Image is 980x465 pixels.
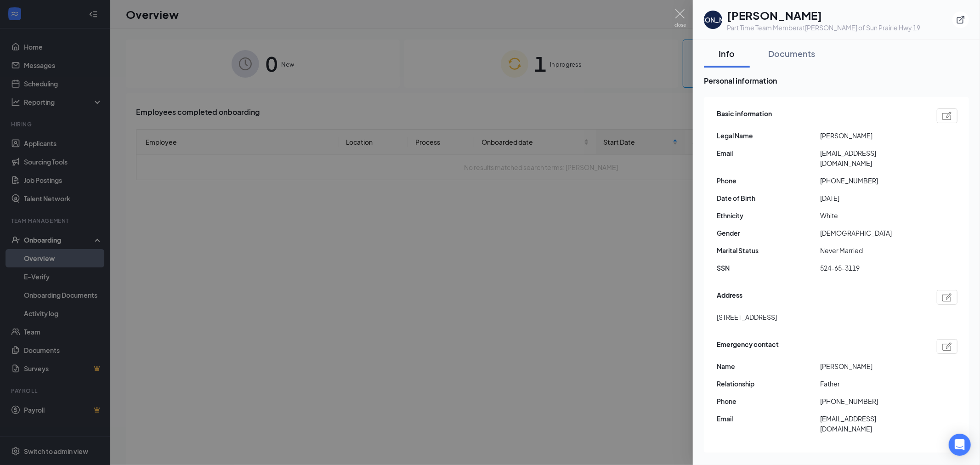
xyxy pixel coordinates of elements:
span: [EMAIL_ADDRESS][DOMAIN_NAME] [820,414,923,434]
span: Email [717,414,820,424]
span: [STREET_ADDRESS] [717,312,777,322]
div: [PERSON_NAME] [686,15,740,24]
span: Gender [717,228,820,238]
svg: ExternalLink [956,15,965,24]
div: Open Intercom Messenger [949,434,971,456]
button: ExternalLink [952,11,969,28]
div: Part Time Team Member at [PERSON_NAME] of Sun Prairie Hwy 19 [727,23,920,32]
span: Phone [717,176,820,186]
span: Never Married [820,245,923,255]
span: White [820,210,923,221]
span: Personal information [704,75,969,86]
span: Date of Birth [717,193,820,203]
span: Father [820,379,923,389]
span: [DATE] [820,193,923,203]
span: [PHONE_NUMBER] [820,396,923,406]
span: Phone [717,396,820,406]
span: [PERSON_NAME] [820,130,923,141]
span: Marital Status [717,245,820,255]
span: [PHONE_NUMBER] [820,176,923,186]
span: SSN [717,263,820,273]
span: Basic information [717,108,772,123]
div: Documents [768,48,815,59]
span: Emergency contact [717,339,779,354]
span: [PERSON_NAME] [820,361,923,371]
span: 524-65-3119 [820,263,923,273]
span: Name [717,361,820,371]
span: Legal Name [717,130,820,141]
span: Relationship [717,379,820,389]
h1: [PERSON_NAME] [727,7,920,23]
span: Address [717,290,742,305]
span: [DEMOGRAPHIC_DATA] [820,228,923,238]
span: Ethnicity [717,210,820,221]
span: Email [717,148,820,158]
div: Info [713,48,741,59]
span: [EMAIL_ADDRESS][DOMAIN_NAME] [820,148,923,168]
